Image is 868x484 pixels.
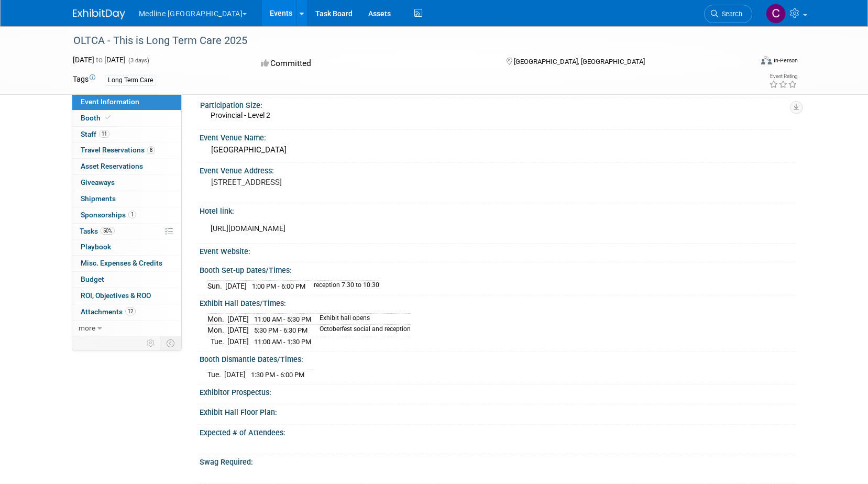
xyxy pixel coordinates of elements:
[73,74,95,86] td: Tags
[200,163,796,176] div: Event Venue Address:
[704,5,752,23] a: Search
[200,351,796,365] div: Booth Dismantle Dates/Times:
[72,94,181,110] a: Event Information
[211,111,270,119] span: Provincial - Level 2
[72,111,181,126] a: Booth
[81,162,143,170] span: Asset Reservations
[254,315,311,323] span: 11:00 AM - 5:30 PM
[773,57,798,64] div: In-Person
[73,9,125,19] img: ExhibitDay
[766,4,786,24] img: Camille Ramin
[125,307,136,315] span: 12
[200,295,796,309] div: Exhibit Hall Dates/Times:
[307,280,379,291] td: reception 7:30 to 10:30
[224,369,246,380] td: [DATE]
[81,178,115,186] span: Giveaways
[81,243,111,251] span: Playbook
[72,159,181,174] a: Asset Reservations
[207,280,225,291] td: Sun.
[99,130,109,138] span: 11
[81,259,162,267] span: Misc. Expenses & Credits
[81,211,136,219] span: Sponsorships
[81,114,113,122] span: Booth
[73,56,126,64] span: [DATE] [DATE]
[207,369,224,380] td: Tue.
[227,325,249,336] td: [DATE]
[81,291,151,300] span: ROI, Objectives & ROO
[72,207,181,223] a: Sponsorships1
[761,56,772,64] img: Format-Inperson.png
[105,75,156,86] div: Long Term Care
[81,146,155,154] span: Travel Reservations
[101,227,115,235] span: 50%
[72,224,181,239] a: Tasks50%
[79,324,95,332] span: more
[313,313,411,325] td: Exhibit hall opens
[200,130,796,143] div: Event Venue Name:
[769,74,797,79] div: Event Rating
[227,313,249,325] td: [DATE]
[200,404,796,417] div: Exhibit Hall Floor Plan:
[200,384,796,398] div: Exhibitor Prospectus:
[254,338,311,346] span: 11:00 AM - 1:30 PM
[200,262,796,276] div: Booth Set-up Dates/Times:
[72,127,181,142] a: Staff11
[81,307,136,316] span: Attachments
[72,142,181,158] a: Travel Reservations8
[70,31,737,50] div: OLTCA - This is Long Term Care 2025
[200,244,796,257] div: Event Website:
[200,454,796,467] div: Swag Required:
[254,326,307,334] span: 5:30 PM - 6:30 PM
[127,57,149,64] span: (3 days)
[207,313,227,325] td: Mon.
[81,275,104,283] span: Budget
[227,336,249,347] td: [DATE]
[72,256,181,271] a: Misc. Expenses & Credits
[251,371,304,379] span: 1:30 PM - 6:00 PM
[258,54,489,73] div: Committed
[252,282,305,290] span: 1:00 PM - 6:00 PM
[72,288,181,304] a: ROI, Objectives & ROO
[203,218,679,239] div: [URL][DOMAIN_NAME]
[72,191,181,207] a: Shipments
[94,56,104,64] span: to
[207,336,227,347] td: Tue.
[72,239,181,255] a: Playbook
[142,336,160,350] td: Personalize Event Tab Strip
[207,142,788,158] div: [GEOGRAPHIC_DATA]
[72,304,181,320] a: Attachments12
[81,97,139,106] span: Event Information
[81,194,116,203] span: Shipments
[81,130,109,138] span: Staff
[718,10,742,18] span: Search
[200,203,796,216] div: Hotel link:
[207,325,227,336] td: Mon.
[160,336,181,350] td: Toggle Event Tabs
[225,280,247,291] td: [DATE]
[72,321,181,336] a: more
[72,272,181,288] a: Budget
[128,211,136,218] span: 1
[313,325,411,336] td: Octoberfest social and reception
[80,227,115,235] span: Tasks
[105,115,111,120] i: Booth reservation complete
[147,146,155,154] span: 8
[72,175,181,191] a: Giveaways
[514,58,645,65] span: [GEOGRAPHIC_DATA], [GEOGRAPHIC_DATA]
[200,97,791,111] div: Participation Size:
[200,425,796,438] div: Expected # of Attendees:
[690,54,798,70] div: Event Format
[211,178,436,187] pre: [STREET_ADDRESS]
